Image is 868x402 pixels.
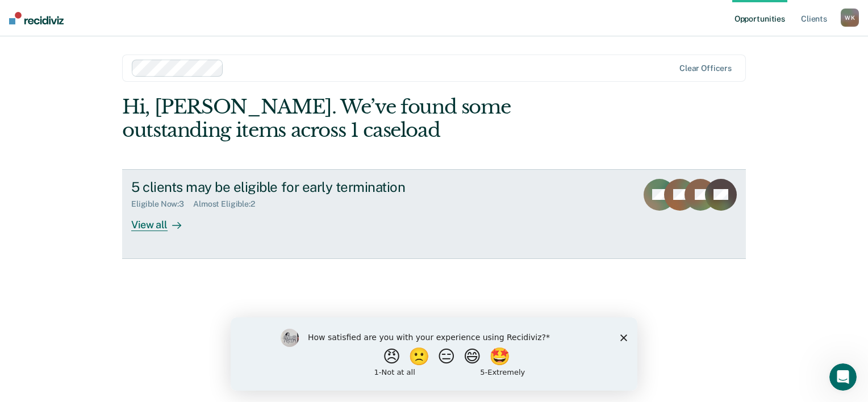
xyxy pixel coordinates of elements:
[122,95,621,142] div: Hi, [PERSON_NAME]. We’ve found some outstanding items across 1 caseload
[841,9,859,27] button: WK
[122,169,746,259] a: 5 clients may be eligible for early terminationEligible Now:3Almost Eligible:2View all
[131,199,193,209] div: Eligible Now : 3
[131,209,195,231] div: View all
[679,64,732,73] div: Clear officers
[231,317,637,391] iframe: Survey by Kim from Recidiviz
[193,199,264,209] div: Almost Eligible : 2
[841,9,859,27] div: W K
[9,12,64,24] img: Recidiviz
[131,179,530,195] div: 5 clients may be eligible for early termination
[829,363,857,391] iframe: Intercom live chat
